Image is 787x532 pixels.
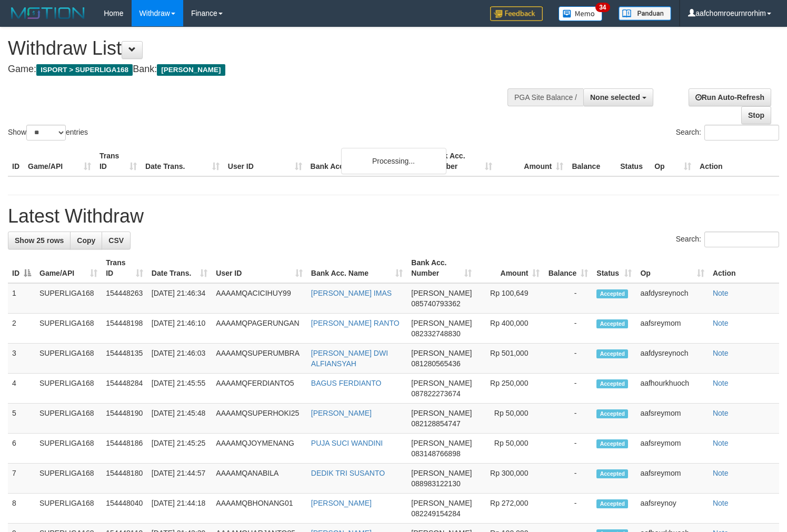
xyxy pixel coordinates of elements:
td: 154448186 [102,434,147,464]
h1: Latest Withdraw [8,206,779,227]
a: CSV [102,232,131,249]
td: 154448284 [102,374,147,404]
td: Rp 100,649 [476,283,544,314]
td: - [544,404,592,434]
span: CSV [108,236,124,245]
a: [PERSON_NAME] DWI ALFIANSYAH [311,349,388,368]
span: None selected [590,93,640,102]
td: aafdysreynoch [636,283,709,314]
td: 3 [8,344,35,374]
td: AAAAMQBHONANG01 [212,494,307,524]
a: [PERSON_NAME] [311,409,372,417]
th: User ID: activate to sort column ascending [212,253,307,283]
td: 8 [8,494,35,524]
th: Game/API [24,146,95,176]
th: User ID [224,146,306,176]
td: 154448190 [102,404,147,434]
span: Accepted [596,289,628,298]
a: Note [713,439,729,447]
th: Bank Acc. Name: activate to sort column ascending [307,253,407,283]
div: PGA Site Balance / [507,88,583,106]
td: aafsreymom [636,314,709,344]
select: Showentries [26,125,66,140]
td: aafsreymom [636,404,709,434]
span: Accepted [596,409,628,418]
th: Bank Acc. Name [306,146,426,176]
td: SUPERLIGA168 [35,314,102,344]
td: 7 [8,464,35,494]
th: Amount [496,146,567,176]
span: Copy 087822273674 to clipboard [411,389,460,398]
td: - [544,374,592,404]
th: Action [695,146,779,176]
a: Note [713,289,729,297]
a: Note [713,499,729,507]
h4: Game: Bank: [8,64,514,75]
a: Run Auto-Refresh [689,88,771,106]
span: [PERSON_NAME] [411,349,472,357]
span: 34 [595,3,610,12]
a: [PERSON_NAME] [311,499,372,507]
td: - [544,344,592,374]
span: [PERSON_NAME] [411,499,472,507]
a: Note [713,349,729,357]
a: [PERSON_NAME] RANTO [311,319,400,327]
span: Accepted [596,319,628,328]
span: Copy 088983122130 to clipboard [411,479,460,488]
span: [PERSON_NAME] [411,379,472,387]
td: 5 [8,404,35,434]
td: 1 [8,283,35,314]
a: Note [713,469,729,477]
td: Rp 400,000 [476,314,544,344]
span: Accepted [596,349,628,358]
td: - [544,283,592,314]
span: [PERSON_NAME] [411,439,472,447]
img: panduan.png [619,6,671,21]
td: SUPERLIGA168 [35,464,102,494]
span: Accepted [596,469,628,478]
a: PUJA SUCI WANDINI [311,439,383,447]
td: [DATE] 21:45:25 [147,434,212,464]
img: MOTION_logo.png [8,5,88,21]
a: [PERSON_NAME] IMAS [311,289,392,297]
span: Copy 081280565436 to clipboard [411,359,460,368]
th: Action [709,253,779,283]
th: Bank Acc. Number: activate to sort column ascending [407,253,476,283]
th: Balance [567,146,616,176]
td: AAAAMQACICIHUY99 [212,283,307,314]
td: 154448180 [102,464,147,494]
td: Rp 300,000 [476,464,544,494]
img: Feedback.jpg [490,6,543,21]
td: SUPERLIGA168 [35,344,102,374]
th: ID [8,146,24,176]
td: 2 [8,314,35,344]
td: - [544,494,592,524]
label: Search: [676,232,779,247]
span: ISPORT > SUPERLIGA168 [36,64,133,76]
a: Note [713,379,729,387]
td: 4 [8,374,35,404]
td: AAAAMQSUPERUMBRA [212,344,307,374]
td: - [544,314,592,344]
td: Rp 272,000 [476,494,544,524]
td: AAAAMQANABILA [212,464,307,494]
span: Copy 083148766898 to clipboard [411,449,460,458]
td: SUPERLIGA168 [35,494,102,524]
a: Show 25 rows [8,232,71,249]
span: [PERSON_NAME] [411,469,472,477]
td: SUPERLIGA168 [35,404,102,434]
td: Rp 250,000 [476,374,544,404]
td: AAAAMQSUPERHOKI25 [212,404,307,434]
div: Processing... [341,148,446,174]
td: 154448198 [102,314,147,344]
input: Search: [704,125,779,140]
td: SUPERLIGA168 [35,374,102,404]
span: [PERSON_NAME] [157,64,225,76]
span: Copy 082249154284 to clipboard [411,509,460,518]
a: Copy [70,232,102,249]
td: Rp 50,000 [476,434,544,464]
td: [DATE] 21:44:18 [147,494,212,524]
td: [DATE] 21:45:55 [147,374,212,404]
th: Status [616,146,650,176]
img: Button%20Memo.svg [559,6,603,21]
